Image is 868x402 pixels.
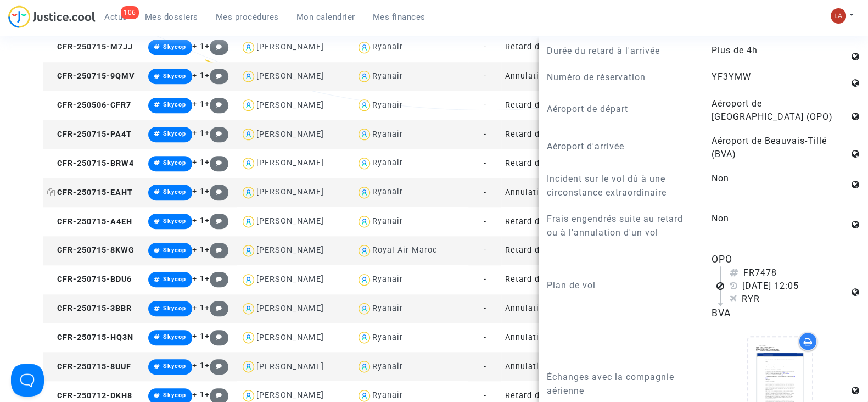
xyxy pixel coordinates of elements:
img: icon-user.svg [356,97,372,113]
span: CFR-250715-PA4T [47,130,132,139]
span: + 1 [192,245,205,254]
div: Ryanair [372,130,403,139]
img: icon-user.svg [240,155,256,171]
span: - [484,188,486,197]
span: - [484,71,486,81]
img: icon-user.svg [240,359,256,375]
span: + 1 [192,361,205,370]
span: + [205,245,228,254]
div: Royal Air Maroc [372,245,438,255]
p: Numéro de réservation [547,70,695,84]
span: - [484,101,486,110]
span: Non [712,173,729,183]
div: [PERSON_NAME] [256,362,324,371]
span: CFR-250712-DKH8 [47,391,132,400]
div: Ryanair [372,362,403,371]
span: + 1 [192,99,205,109]
span: - [484,304,486,313]
span: + 1 [192,390,205,399]
div: Ryanair [372,101,403,110]
div: [PERSON_NAME] [256,304,324,313]
div: Ryanair [372,187,403,197]
span: YF3YMW [712,71,751,82]
span: Mes finances [373,12,425,22]
span: + 1 [192,158,205,167]
span: - [484,245,486,255]
span: CFR-250715-9QMV [47,71,135,81]
p: Échanges avec la compagnie aérienne [547,370,695,398]
a: Mon calendrier [288,9,364,25]
img: icon-user.svg [356,243,372,259]
img: icon-user.svg [240,214,256,230]
span: + [205,99,228,109]
div: [DATE] 12:05 [730,280,849,293]
div: [PERSON_NAME] [256,216,324,226]
span: Actus [104,12,127,22]
div: [PERSON_NAME] [256,275,324,284]
p: Aéroport d'arrivée [547,139,695,153]
span: - [484,362,486,371]
span: + [205,42,228,51]
span: + 1 [192,332,205,341]
span: + [205,129,228,138]
span: - [484,275,486,284]
img: icon-user.svg [240,330,256,345]
span: CFR-250506-CFR7 [47,101,131,110]
td: Annulation de vol (Règlement CE n°261/2004) [501,62,617,91]
span: + [205,187,228,196]
div: Ryanair [372,42,403,52]
div: [PERSON_NAME] [256,71,324,81]
img: icon-user.svg [240,97,256,113]
div: [PERSON_NAME] [256,333,324,342]
img: icon-user.svg [356,330,372,345]
img: jc-logo.svg [8,5,96,28]
img: icon-user.svg [240,185,256,200]
td: Retard de vol à l'arrivée (Règlement CE n°261/2004) [501,236,617,265]
div: RYR [730,293,849,306]
span: CFR-250715-BDU6 [47,275,132,284]
span: Mes dossiers [145,12,198,22]
span: Aéroport de [GEOGRAPHIC_DATA] (OPO) [712,98,833,122]
span: Skycop [163,276,186,283]
span: - [484,333,486,342]
img: icon-user.svg [240,126,256,142]
span: Skycop [163,333,186,340]
span: CFR-250715-BRW4 [47,159,134,168]
span: Skycop [163,43,186,51]
span: Skycop [163,101,186,108]
span: CFR-250715-8KWG [47,245,135,255]
img: icon-user.svg [356,214,372,230]
span: Non [712,213,729,224]
div: Ryanair [372,71,403,81]
span: Mon calendrier [296,12,355,22]
span: + [205,158,228,167]
span: + [205,274,228,283]
div: 106 [121,6,139,19]
span: Skycop [163,130,186,137]
td: Annulation de vol (Règlement CE n°261/2004) [501,294,617,323]
span: + [205,303,228,312]
span: Skycop [163,392,186,399]
span: + [205,332,228,341]
span: + 1 [192,187,205,196]
span: + 1 [192,129,205,138]
span: Aéroport de Beauvais-Tillé (BVA) [712,136,827,159]
span: Skycop [163,188,186,196]
div: Ryanair [372,333,403,342]
span: CFR-250715-M7JJ [47,42,133,52]
a: 106Actus [96,9,136,25]
img: icon-user.svg [356,185,372,200]
span: Skycop [163,217,186,225]
p: Frais engendrés suite au retard ou à l'annulation d'un vol [547,212,695,239]
span: Skycop [163,159,186,166]
span: - [484,217,486,226]
a: Mes finances [364,9,434,25]
img: icon-user.svg [356,301,372,317]
span: CFR-250715-3BBR [47,304,132,313]
div: Ryanair [372,304,403,313]
span: + [205,361,228,370]
p: Incident sur le vol dû à une circonstance extraordinaire [547,172,695,199]
iframe: Help Scout Beacon - Open [11,364,44,397]
span: - [484,42,486,52]
img: icon-user.svg [356,126,372,142]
